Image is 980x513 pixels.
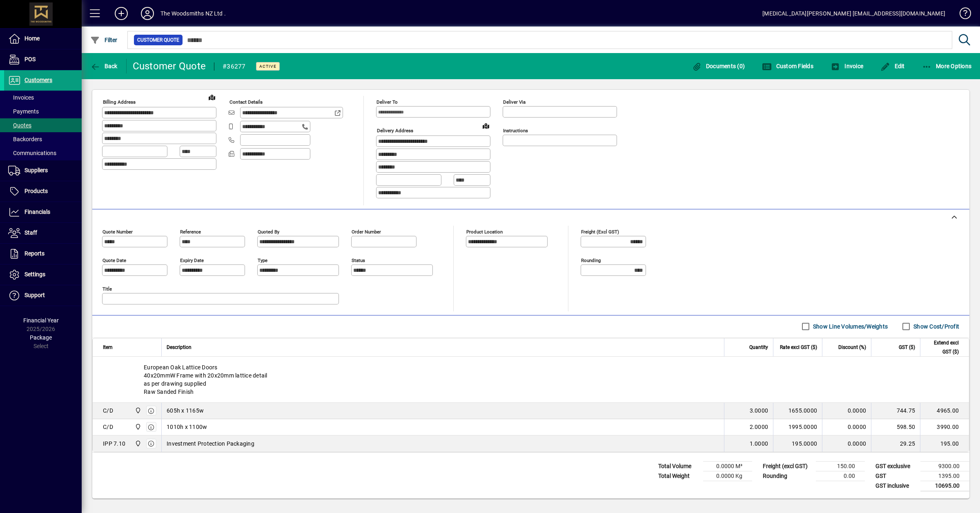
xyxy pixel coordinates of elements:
div: #36277 [223,60,246,73]
span: Home [24,35,40,42]
a: View on map [479,119,492,132]
span: 1.0000 [750,440,768,448]
span: Active [259,64,276,69]
mat-label: Quote date [102,257,126,263]
mat-label: Status [352,257,365,263]
span: Invoices [8,94,34,101]
div: The Woodsmiths NZ Ltd . [160,7,226,20]
td: Total Weight [654,471,703,481]
span: 605h x 1165w [167,406,204,415]
a: Communications [4,146,82,160]
span: The Woodsmiths [133,406,142,415]
a: Home [4,29,82,49]
td: GST inclusive [871,481,920,491]
a: Settings [4,264,82,285]
a: Products [4,181,82,202]
td: 0.0000 [822,435,871,452]
td: 4965.00 [920,403,969,419]
button: Profile [134,6,160,21]
button: Add [108,6,134,21]
mat-label: Rounding [581,257,601,263]
button: Edit [878,59,907,73]
td: Total Volume [654,461,703,471]
td: GST exclusive [871,461,920,471]
span: Description [167,343,192,352]
span: Discount (%) [838,343,866,352]
span: 1010h x 1100w [167,423,207,431]
span: The Woodsmiths [133,439,142,448]
button: Custom Fields [760,59,815,73]
div: European Oak Lattice Doors 40x20mmW Frame with 20x20mm lattice detail as per drawing supplied Raw... [93,357,969,402]
span: Package [30,334,52,341]
button: More Options [920,59,974,73]
span: Custom Fields [762,63,813,69]
span: Staff [24,229,37,236]
td: 29.25 [871,435,920,452]
td: 10695.00 [920,481,969,491]
mat-label: Product location [466,229,503,234]
td: 150.00 [816,461,865,471]
td: 744.75 [871,403,920,419]
span: Investment Protection Packaging [167,440,254,448]
span: Quotes [8,122,31,129]
mat-label: Quoted by [258,229,279,234]
span: Reports [24,250,45,257]
td: 9300.00 [920,461,969,471]
mat-label: Reference [180,229,201,234]
a: Invoices [4,91,82,104]
mat-label: Expiry date [180,257,204,263]
span: More Options [922,63,972,69]
span: Filter [90,37,118,43]
td: Freight (excl GST) [759,461,816,471]
td: 0.00 [816,471,865,481]
span: Support [24,292,45,298]
app-page-header-button: Back [82,59,127,73]
button: Back [88,59,120,73]
td: GST [871,471,920,481]
span: Rate excl GST ($) [780,343,817,352]
mat-label: Type [258,257,267,263]
td: 195.00 [920,435,969,452]
mat-label: Instructions [503,128,528,133]
span: Customer Quote [137,36,179,44]
div: 1995.0000 [778,423,817,431]
a: Quotes [4,118,82,132]
a: Backorders [4,132,82,146]
span: Edit [880,63,905,69]
td: Rounding [759,471,816,481]
span: Financials [24,209,50,215]
a: Support [4,285,82,306]
span: Communications [8,150,56,156]
div: Customer Quote [133,60,206,73]
button: Invoice [829,59,865,73]
span: Settings [24,271,45,278]
span: GST ($) [899,343,915,352]
span: Backorders [8,136,42,142]
a: Knowledge Base [953,2,970,28]
span: Invoice [831,63,863,69]
td: 0.0000 M³ [703,461,752,471]
td: 0.0000 [822,403,871,419]
mat-label: Quote number [102,229,133,234]
span: POS [24,56,36,62]
td: 3990.00 [920,419,969,435]
a: Payments [4,104,82,118]
div: IPP 7.10 [103,440,125,448]
a: Financials [4,202,82,222]
span: Products [24,188,48,194]
td: 1395.00 [920,471,969,481]
span: Item [103,343,113,352]
span: 3.0000 [750,406,768,415]
a: View on map [205,91,218,104]
button: Filter [88,33,120,47]
a: Reports [4,244,82,264]
a: POS [4,49,82,70]
label: Show Line Volumes/Weights [811,322,888,331]
td: 0.0000 Kg [703,471,752,481]
div: 1655.0000 [778,406,817,415]
span: Suppliers [24,167,48,173]
span: Payments [8,108,39,115]
td: 0.0000 [822,419,871,435]
span: Extend excl GST ($) [925,338,959,356]
span: Financial Year [23,317,59,324]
